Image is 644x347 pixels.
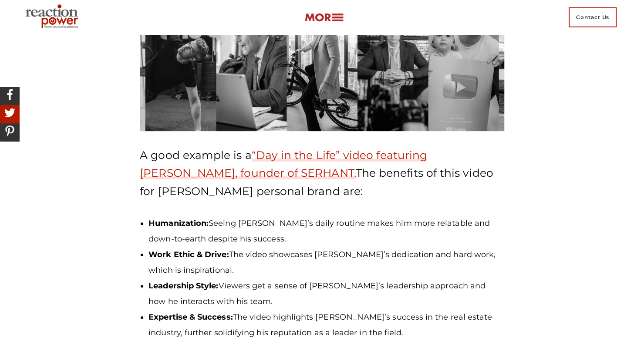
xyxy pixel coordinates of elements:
[140,146,504,200] p: A good example is a The benefits of this video for [PERSON_NAME] personal brand are:
[304,13,344,23] img: more-btn.png
[2,87,17,102] img: Share On Facebook
[2,123,17,139] img: Share On Pinterest
[148,309,504,340] li: The video highlights [PERSON_NAME]’s success in the real estate industry, further solidifying his...
[148,247,504,278] li: The video showcases [PERSON_NAME]’s dedication and hard work, which is inspirational.
[148,250,229,259] b: Work Ethic & Drive:
[2,105,17,120] img: Share On Twitter
[22,2,85,33] img: Executive Branding | Personal Branding Agency
[569,7,617,27] span: Contact Us
[140,149,427,179] a: “Day in the Life” video featuring [PERSON_NAME], founder of SERHANT.
[148,312,233,322] b: Expertise & Success:
[148,281,218,291] b: Leadership Style:
[148,218,209,228] b: Humanization:
[148,278,504,309] li: Viewers get a sense of [PERSON_NAME]’s leadership approach and how he interacts with his team.
[148,215,504,247] li: Seeing [PERSON_NAME]’s daily routine makes him more relatable and down-to-earth despite his success.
